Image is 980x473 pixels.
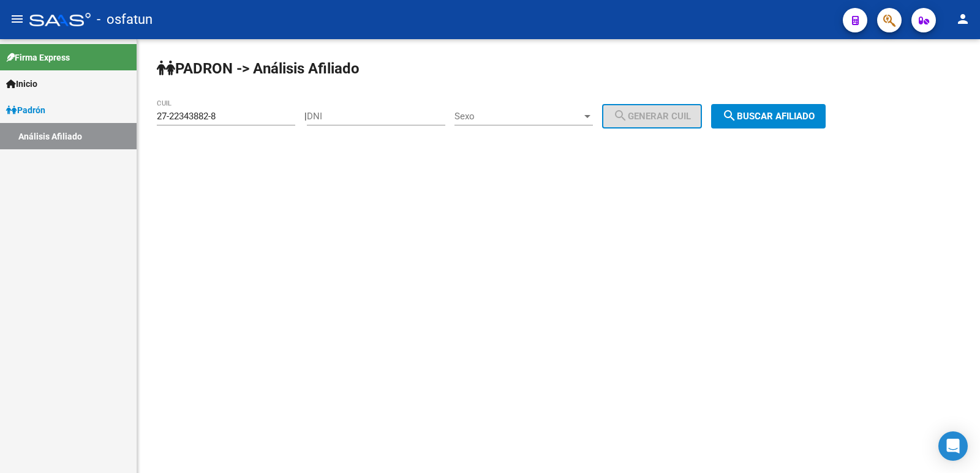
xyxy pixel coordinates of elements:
[956,12,970,26] mat-icon: person
[722,108,737,123] mat-icon: search
[613,111,691,122] span: Generar CUIL
[157,60,360,77] strong: PADRON -> Análisis Afiliado
[6,103,45,117] span: Padrón
[722,111,815,122] span: Buscar afiliado
[6,77,37,91] span: Inicio
[97,6,153,33] span: - osfatun
[6,51,70,64] span: Firma Express
[938,431,968,461] div: Open Intercom Messenger
[613,108,628,123] mat-icon: search
[454,111,582,122] span: Sexo
[602,104,702,128] button: Generar CUIL
[711,104,826,128] button: Buscar afiliado
[304,111,711,122] div: |
[10,12,24,26] mat-icon: menu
